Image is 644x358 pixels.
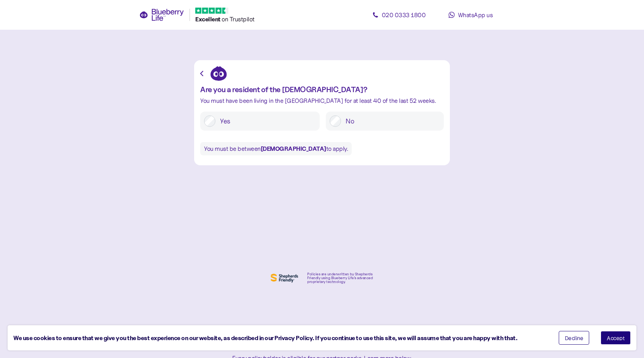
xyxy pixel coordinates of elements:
span: WhatsApp us [458,11,493,19]
span: 020 0333 1800 [382,11,426,19]
span: Excellent ️ [195,15,222,23]
a: WhatsApp us [436,7,505,22]
label: Yes [215,115,316,127]
button: Decline cookies [559,331,590,345]
label: No [341,115,440,127]
span: Accept [607,335,625,340]
div: Are you a resident of the [DEMOGRAPHIC_DATA]? [200,85,444,94]
img: Shephers Friendly [269,272,300,284]
span: Decline [565,335,583,340]
button: Accept cookies [601,331,631,345]
span: on Trustpilot [222,15,255,23]
b: [DEMOGRAPHIC_DATA] [261,145,326,152]
a: 020 0333 1800 [365,7,433,22]
div: Policies are underwritten by Shepherds Friendly using Blueberry Life’s advanced proprietary techn... [307,272,375,284]
div: You must have been living in the [GEOGRAPHIC_DATA] for at least 40 of the last 52 weeks. [200,97,444,104]
div: You must be between to apply. [200,142,352,155]
div: We use cookies to ensure that we give you the best experience on our website, as described in our... [13,333,547,343]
